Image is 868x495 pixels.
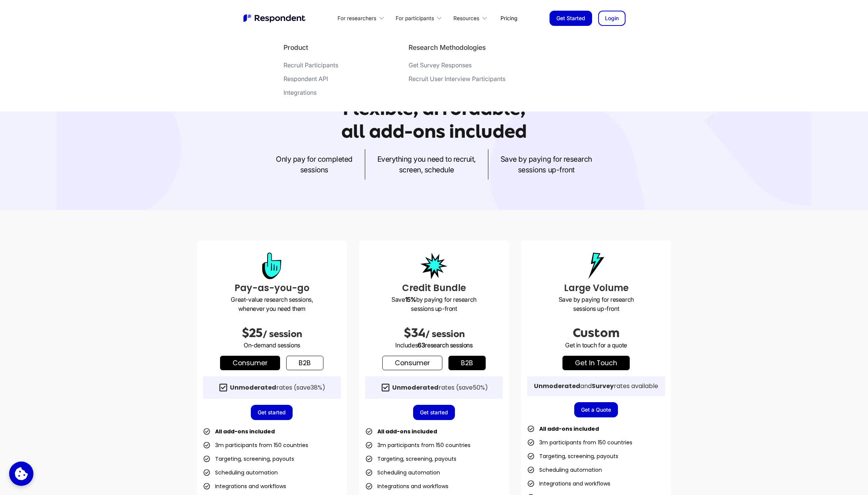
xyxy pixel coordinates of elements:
[284,61,338,72] a: Recruit Participants
[242,13,307,23] img: Untitled UI logotext
[391,9,449,27] div: For participants
[337,14,376,22] div: For researchers
[377,154,476,175] p: Everything you need to recruit, screen, schedule
[409,75,505,83] div: Recruit User Interview Participants
[527,341,665,350] p: Get in touch for a quote
[284,61,338,69] div: Recruit Participants
[203,281,341,295] h3: Pay-as-you-go
[284,89,317,96] div: Integrations
[425,329,465,339] span: / session
[220,356,280,370] a: Consumer
[592,382,614,390] strong: Survey
[365,440,470,450] li: 3m participants from 150 countries
[365,454,456,464] li: Targeting, screening, payouts
[215,428,275,435] strong: All add-ons included
[203,467,278,478] li: Scheduling automation
[413,405,455,420] a: Get started
[527,451,618,462] li: Targeting, screening, payouts
[251,405,293,420] a: Get started
[501,154,592,175] p: Save by paying for research sessions up-front
[453,14,479,22] div: Resources
[365,341,503,350] p: Includes
[203,295,341,313] p: Great-value research sessions, whenever you need them
[598,11,626,26] a: Login
[203,440,308,450] li: 3m participants from 150 countries
[494,9,523,27] a: Pricing
[449,9,494,27] div: Resources
[527,281,665,295] h3: Large Volume
[263,329,302,339] span: / session
[286,356,323,370] a: b2b
[203,481,286,492] li: Integrations and workflows
[448,356,486,370] a: b2b
[562,356,630,370] a: get in touch
[409,75,505,86] a: Recruit User Interview Participants
[527,465,602,475] li: Scheduling automation
[203,454,294,464] li: Targeting, screening, payouts
[382,356,442,370] a: Consumer
[284,43,308,52] h4: Product
[276,154,352,175] p: Only pay for completed sessions
[534,382,658,390] div: and rates available
[396,14,434,22] div: For participants
[284,89,338,99] a: Integrations
[409,61,472,69] div: Get Survey Responses
[418,341,425,349] span: 63
[409,61,505,72] a: Get Survey Responses
[534,382,580,390] strong: Unmoderated
[405,296,416,303] strong: 15%
[473,383,485,392] span: 50%
[365,481,448,492] li: Integrations and workflows
[404,326,425,340] span: $34
[527,295,665,313] p: Save by paying for research sessions up-front
[573,326,619,340] span: Custom
[409,43,486,52] h4: Research Methodologies
[230,383,276,392] strong: Unmoderated
[365,295,503,313] p: Save by paying for research sessions up-front
[365,281,503,295] h3: Credit Bundle
[310,383,322,392] span: 38%
[284,75,328,83] div: Respondent API
[392,384,488,392] div: rates (save )
[230,384,325,392] div: rates (save )
[527,478,610,489] li: Integrations and workflows
[574,402,618,417] a: Get a Quote
[377,428,437,435] strong: All add-ons included
[392,383,439,392] strong: Unmoderated
[539,425,599,433] strong: All add-ons included
[333,9,391,27] div: For researchers
[425,341,472,349] span: research sessions
[203,341,341,350] p: On-demand sessions
[365,467,440,478] li: Scheduling automation
[242,326,263,340] span: $25
[284,75,338,86] a: Respondent API
[550,11,592,26] a: Get Started
[242,13,307,23] a: home
[527,437,632,448] li: 3m participants from 150 countries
